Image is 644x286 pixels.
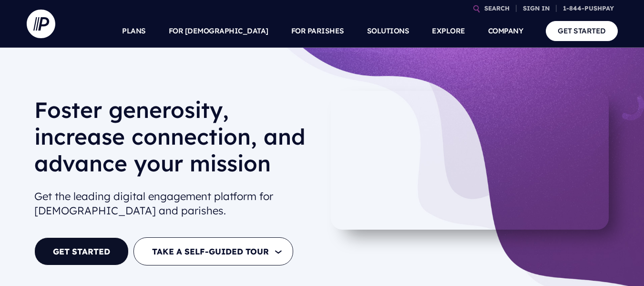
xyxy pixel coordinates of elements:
button: TAKE A SELF-GUIDED TOUR [133,237,293,265]
a: FOR [DEMOGRAPHIC_DATA] [169,14,268,48]
a: GET STARTED [546,21,618,41]
a: EXPLORE [432,14,465,48]
a: GET STARTED [34,237,129,265]
a: COMPANY [488,14,523,48]
h2: Get the leading digital engagement platform for [DEMOGRAPHIC_DATA] and parishes. [34,185,315,222]
a: SOLUTIONS [367,14,409,48]
h1: Foster generosity, increase connection, and advance your mission [34,96,315,184]
a: FOR PARISHES [291,14,344,48]
a: PLANS [122,14,146,48]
